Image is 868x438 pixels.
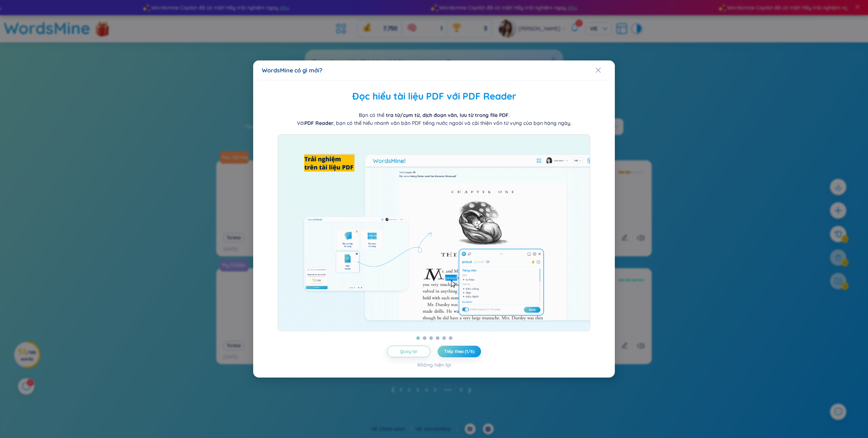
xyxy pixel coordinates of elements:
img: tab_keywords_by_traffic_grey.svg [72,42,78,48]
b: PDF Reader [305,120,333,126]
button: 3 [429,336,433,340]
button: 4 [436,336,439,340]
button: 5 [442,336,446,340]
span: Tiếp theo (1/6) [444,349,474,354]
div: Keywords by Traffic [80,43,122,47]
button: Tiếp theo (1/6) [438,346,481,357]
button: Quay lại [387,346,430,357]
img: logo_orange.svg [12,12,17,17]
div: Domain Overview [27,43,65,47]
div: Domain: [DOMAIN_NAME] [19,19,80,25]
button: 1 [416,336,420,340]
div: v 4.0.25 [20,12,35,17]
h2: Đọc hiểu tài liệu PDF với PDF Reader [262,89,606,104]
b: tra từ/cụm từ, dịch đoạn văn, lưu từ trong file PDF [386,112,509,118]
img: website_grey.svg [12,19,17,25]
div: WordsMine có gì mới? [262,66,606,74]
img: tab_domain_overview_orange.svg [20,42,25,48]
button: 2 [423,336,426,340]
button: 6 [449,336,452,340]
span: Bạn có thể . Với , bạn có thể hiểu nhanh văn bản PDF tiếng nước ngoài và cải thiện vốn từ vựng củ... [297,112,571,126]
button: Close [595,60,615,80]
div: Không hiện lại [417,361,451,369]
span: Quay lại [400,349,417,354]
